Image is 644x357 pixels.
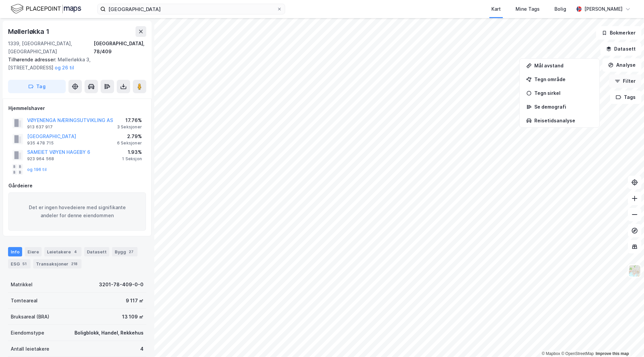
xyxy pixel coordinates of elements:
button: Tag [8,80,66,93]
div: Transaksjoner [33,259,82,269]
div: Mål avstand [534,63,593,68]
div: Tegn område [534,76,593,82]
a: Improve this map [596,351,629,356]
div: 1.93% [122,148,142,156]
div: 9 117 ㎡ [126,297,144,305]
div: Leietakere [44,247,82,256]
div: Boligblokk, Handel, Rekkehus [74,329,144,337]
div: Det er ingen hovedeiere med signifikante andeler for denne eiendommen [8,192,146,231]
div: 6 Seksjoner [117,140,142,146]
div: Møllerløkka 1 [8,26,50,37]
div: 3201-78-409-0-0 [99,281,144,289]
button: Bokmerker [596,26,641,40]
div: Se demografi [534,104,593,110]
button: Filter [609,74,641,88]
div: Mine Tags [516,5,540,13]
img: logo.f888ab2527a4732fd821a326f86c7f29.svg [11,3,81,15]
div: 4 [72,248,79,255]
div: Hjemmelshaver [8,104,146,112]
button: Datasett [600,42,641,56]
div: ESG [8,259,31,269]
div: 2.79% [117,132,142,140]
div: [GEOGRAPHIC_DATA], 78/409 [94,40,146,56]
div: 3 Seksjoner [117,124,142,130]
div: Bygg [112,247,138,256]
div: 935 478 715 [27,140,54,146]
a: OpenStreetMap [561,351,594,356]
div: 13 109 ㎡ [122,313,144,321]
div: Bruksareal (BRA) [11,313,49,321]
a: Mapbox [542,351,560,356]
div: 923 964 568 [27,156,54,162]
div: 17.76% [117,116,142,124]
div: [PERSON_NAME] [584,5,623,13]
img: Z [628,264,641,277]
div: Kart [491,5,501,13]
div: 913 637 917 [27,124,53,130]
div: Gårdeiere [8,182,146,190]
div: Matrikkel [11,281,33,289]
iframe: Chat Widget [610,325,644,357]
div: 1 Seksjon [122,156,142,162]
div: Tomteareal [11,297,38,305]
button: Analyse [602,58,641,72]
span: Tilhørende adresser: [8,57,58,62]
div: Antall leietakere [11,345,49,353]
div: 27 [127,248,135,255]
input: Søk på adresse, matrikkel, gårdeiere, leietakere eller personer [106,4,277,14]
div: Bolig [554,5,566,13]
div: 218 [70,260,79,267]
div: 1339, [GEOGRAPHIC_DATA], [GEOGRAPHIC_DATA] [8,40,94,56]
div: 51 [21,260,28,267]
div: Eiendomstype [11,329,44,337]
div: Møllerløkka 3, [STREET_ADDRESS] [8,56,141,72]
div: Eiere [25,247,42,256]
div: Info [8,247,22,256]
div: Reisetidsanalyse [534,118,593,123]
div: Datasett [84,247,109,256]
button: Tags [610,91,641,104]
div: Tegn sirkel [534,90,593,96]
div: 4 [140,345,144,353]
